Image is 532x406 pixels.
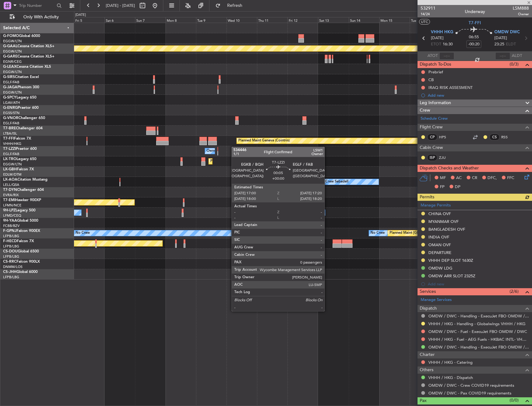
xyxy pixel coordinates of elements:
div: Planned Maint [GEOGRAPHIC_DATA] ([GEOGRAPHIC_DATA]) [390,228,488,238]
span: [DATE] [431,35,444,41]
span: T7-EMI [3,198,15,202]
span: F-HECD [3,239,17,243]
a: OMDW / DWC - Handling - ExecuJet FBO OMDW / DWC [428,344,529,350]
div: Planned Maint Dusseldorf [210,157,251,166]
span: G-SIRS [3,75,15,79]
div: No Crew [279,228,293,238]
a: G-ENRGPraetor 600 [3,106,39,110]
span: DP [455,184,460,190]
a: VHHH / HKG - Handling - Globalwings VHHH / HKG [428,321,525,326]
div: Owner [259,146,269,156]
div: No Crew [282,208,296,217]
a: CS-DOUGlobal 6500 [3,250,39,253]
a: OMDW / DWC - Handling - ExecuJet FBO OMDW / DWC [428,313,529,319]
span: (2/6) [510,288,519,295]
div: Wed 10 [226,17,257,23]
span: Leg Information [420,99,451,107]
a: G-LEAXCessna Citation XLS [3,65,51,69]
a: EDLW/DTM [3,172,21,177]
a: 9H-YAAGlobal 5000 [3,219,38,223]
span: CS-DOU [3,250,18,253]
span: CS-RRC [3,260,16,264]
div: Sat 13 [318,17,348,23]
span: T7-DYN [3,188,17,192]
div: No Crew Sabadell [320,177,348,187]
div: Add new [428,93,529,98]
a: T7-DYNChallenger 604 [3,188,44,192]
div: Mon 15 [379,17,410,23]
div: Sun 14 [349,17,379,23]
span: 9H-YAA [3,219,17,223]
div: Sun 7 [135,17,166,23]
a: F-HECDFalcon 7X [3,239,34,243]
span: G-JAGA [3,85,17,89]
span: T7-FFI [3,137,14,141]
button: Refresh [212,1,250,11]
span: Crew [420,107,430,114]
a: LFPB/LBG [3,254,19,259]
span: Flight Crew [420,124,443,131]
a: EGGW/LTN [3,70,22,74]
a: ZJU [439,155,453,160]
div: CP [427,134,437,141]
div: IRAQ RISK ASSESMENT [428,85,473,90]
div: Thu 11 [257,17,287,23]
span: Refresh [222,3,248,8]
span: 9H-LPZ [3,209,16,212]
span: Owner [513,12,529,17]
span: G-ENRG [3,106,18,110]
a: 9H-LPZLegacy 500 [3,209,35,212]
a: LFMD/CEQ [3,213,21,218]
a: VHHH / HKG - Catering [428,360,473,365]
a: OMDW / DWC - Crew COVID19 requirements [428,383,514,388]
span: G-GAAL [3,44,17,48]
span: OMDW DWC [494,29,520,35]
a: T7-EMIHawker 900XP [3,198,41,202]
a: EVRA/RIX [3,193,19,197]
span: F-GPNJ [3,229,16,233]
a: LFPB/LBG [3,244,19,249]
a: G-JAGAPhenom 300 [3,85,39,89]
a: LX-GBHFalcon 7X [3,168,34,171]
a: EGGW/LTN [3,162,22,167]
div: Underway [465,8,485,15]
span: G-GARE [3,55,17,58]
a: EGNR/CEG [3,59,22,64]
span: 14/24 [421,12,436,17]
a: EGLF/FAB [3,80,19,85]
span: T7-LZZI [3,147,16,151]
span: (0/0) [510,397,519,404]
a: LELL/QSA [3,182,19,187]
a: LX-TROLegacy 650 [3,157,36,161]
span: Pax [420,397,427,404]
a: T7-BREChallenger 604 [3,127,43,130]
a: CS-JHHGlobal 6000 [3,270,38,274]
span: T7-BRE [3,127,16,130]
span: Dispatch Checks and Weather [420,165,479,172]
span: [DATE] [494,35,507,41]
span: DFC, [488,175,497,181]
span: G-SPCY [3,96,16,99]
span: G-LEAX [3,65,16,69]
a: VHHH/HKG [3,141,21,146]
span: CR [472,175,477,181]
a: LFPB/LBG [3,275,19,279]
a: VHHH / HKG - Fuel - AEG Fuels - HKBAC INTL- VHHH / HKG [428,337,529,342]
a: RSS [501,134,515,140]
span: Dispatch [420,305,437,312]
a: EGGW/LTN [3,49,22,54]
a: T7-FFIFalcon 7X [3,137,31,141]
a: VHHH / HKG - Dispatch [428,375,473,380]
a: F-GPNJFalcon 900EX [3,229,40,233]
a: G-GAALCessna Citation XLS+ [3,44,54,48]
div: No Crew [76,228,90,238]
a: EGGW/LTN [3,90,22,95]
div: CB [428,77,434,82]
a: EGLF/FAB [3,152,19,156]
div: CS [489,134,500,141]
a: FCBB/BZV [3,224,20,228]
span: Services [420,288,436,295]
button: Only With Activity [7,12,68,22]
div: Mon 8 [166,17,196,23]
a: G-GARECessna Citation XLS+ [3,55,54,58]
